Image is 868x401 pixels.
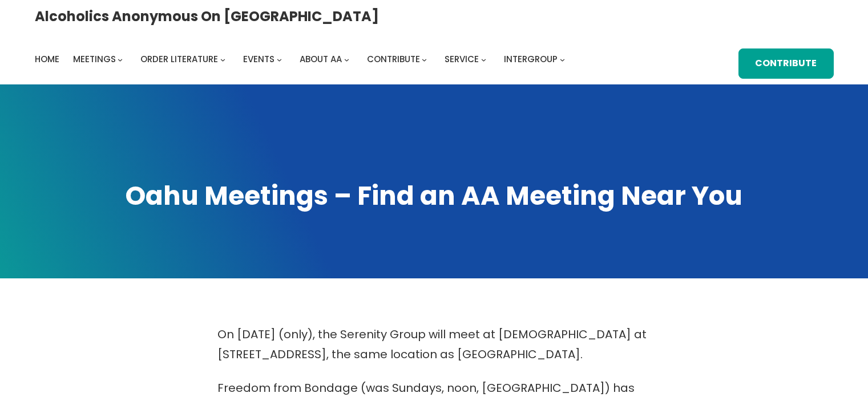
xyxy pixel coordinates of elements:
[118,57,123,62] button: Meetings submenu
[73,51,116,67] a: Meetings
[277,57,282,62] button: Events submenu
[367,53,420,65] span: Contribute
[35,4,379,29] a: Alcoholics Anonymous on [GEOGRAPHIC_DATA]
[300,53,342,65] span: About AA
[35,178,834,213] h1: Oahu Meetings – Find an AA Meeting Near You
[445,53,479,65] span: Service
[367,51,420,67] a: Contribute
[504,53,558,65] span: Intergroup
[445,51,479,67] a: Service
[243,53,274,65] span: Events
[504,51,558,67] a: Intergroup
[35,51,569,67] nav: Intergroup
[300,51,342,67] a: About AA
[422,57,427,62] button: Contribute submenu
[560,57,565,62] button: Intergroup submenu
[35,51,59,67] a: Home
[481,57,486,62] button: Service submenu
[73,53,116,65] span: Meetings
[35,53,59,65] span: Home
[344,57,349,62] button: About AA submenu
[243,51,274,67] a: Events
[220,57,225,62] button: Order Literature submenu
[217,325,651,364] p: On [DATE] (only), the Serenity Group will meet at [DEMOGRAPHIC_DATA] at [STREET_ADDRESS], the sam...
[738,48,833,79] a: Contribute
[140,53,218,65] span: Order Literature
